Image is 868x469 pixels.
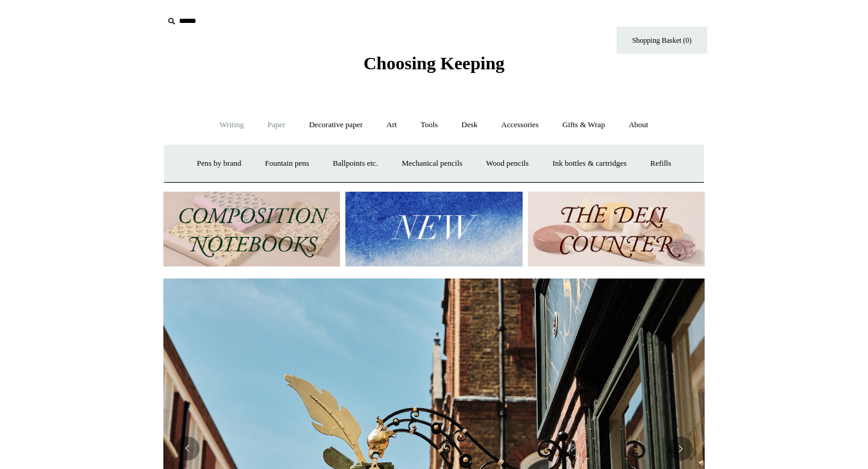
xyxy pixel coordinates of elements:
a: Art [376,109,407,141]
a: Ballpoints etc. [322,148,389,180]
a: Paper [257,109,297,141]
a: Pens by brand [186,148,253,180]
a: Shopping Basket (0) [617,27,707,54]
a: Fountain pens [254,148,319,180]
a: Tools [410,109,449,141]
a: Writing [209,109,255,141]
a: Desk [451,109,489,141]
img: The Deli Counter [528,192,705,267]
img: New.jpg__PID:f73bdf93-380a-4a35-bcfe-7823039498e1 [345,192,522,267]
a: Refills [640,148,682,180]
button: Next [668,436,693,461]
a: Accessories [491,109,550,141]
img: 202302 Composition ledgers.jpg__PID:69722ee6-fa44-49dd-a067-31375e5d54ec [163,192,340,267]
a: Gifts & Wrap [552,109,616,141]
button: Previous [175,436,200,461]
span: Choosing Keeping [363,53,505,73]
a: Choosing Keeping [363,63,505,71]
a: About [618,109,659,141]
a: Wood pencils [475,148,539,180]
a: Mechanical pencils [391,148,473,180]
a: Decorative paper [298,109,374,141]
a: Ink bottles & cartridges [541,148,637,180]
